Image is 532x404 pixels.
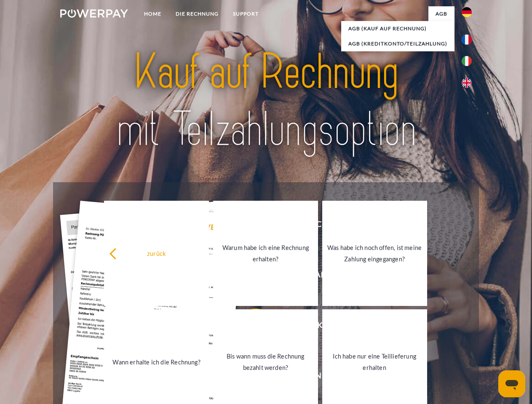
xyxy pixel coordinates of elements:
div: zurück [109,247,204,259]
a: Home [137,6,168,21]
img: fr [462,35,472,45]
img: de [462,7,472,17]
img: logo-powerpay-white.svg [60,9,128,18]
a: agb [428,6,454,21]
div: Ich habe nur eine Teillieferung erhalten [327,351,422,373]
a: SUPPORT [226,6,266,21]
div: Was habe ich noch offen, ist meine Zahlung eingegangen? [327,242,422,265]
img: title-powerpay_de.svg [80,40,452,161]
div: Wann erhalte ich die Rechnung? [109,356,204,367]
img: it [462,56,472,66]
a: AGB (Kauf auf Rechnung) [341,21,454,36]
a: DIE RECHNUNG [168,6,226,21]
img: en [462,78,472,88]
div: Warum habe ich eine Rechnung erhalten? [218,242,313,265]
div: Bis wann muss die Rechnung bezahlt werden? [218,351,313,373]
a: Was habe ich noch offen, ist meine Zahlung eingegangen? [322,201,427,306]
iframe: Schaltfläche zum Öffnen des Messaging-Fensters [498,370,525,397]
a: AGB (Kreditkonto/Teilzahlung) [341,36,454,51]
